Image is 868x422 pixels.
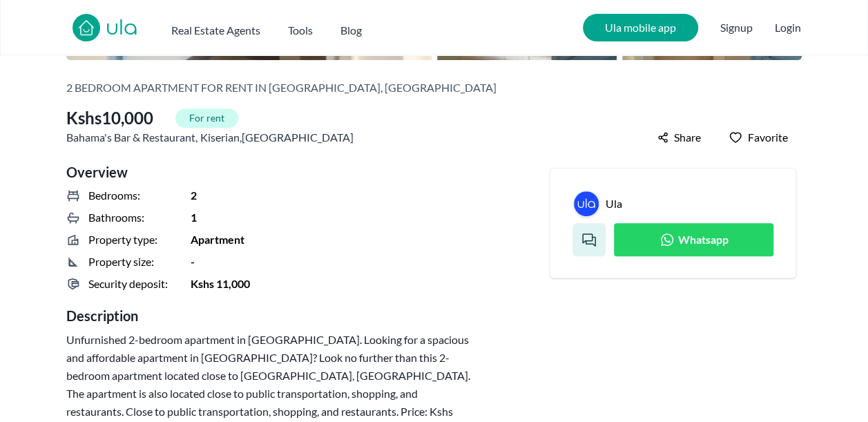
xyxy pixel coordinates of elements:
span: Property size: [88,253,154,270]
span: Kshs 10,000 [66,107,153,129]
a: Blog [340,17,362,39]
span: Property type: [88,231,157,248]
a: Kiserian [200,129,240,146]
nav: Main [171,17,389,39]
h2: Description [66,306,489,325]
a: ula [106,17,138,41]
span: 2 [191,187,197,204]
h2: Tools [288,22,313,39]
a: Ula [606,195,622,212]
h2: Real Estate Agents [171,22,260,39]
span: Share [674,129,701,146]
span: Apartment [191,231,244,248]
img: Ula [574,191,599,216]
span: Signup [720,14,753,41]
span: Kshs 11,000 [191,276,250,292]
h2: 2 bedroom Apartment for rent in [GEOGRAPHIC_DATA], [GEOGRAPHIC_DATA] [66,79,496,96]
span: Favorite [748,129,788,146]
span: Bedrooms: [88,187,140,204]
a: Whatsapp [614,223,773,256]
span: Whatsapp [678,231,729,248]
span: - [191,253,195,270]
a: Ula mobile app [583,14,698,41]
span: Bahama's Bar & Restaurant , , [GEOGRAPHIC_DATA] [66,129,354,146]
h2: Overview [66,162,489,182]
h2: Blog [340,22,362,39]
span: Bathrooms: [88,209,144,226]
span: Security deposit: [88,276,168,292]
button: Tools [288,17,313,39]
span: For rent [175,108,238,128]
span: 1 [191,209,197,226]
button: Login [775,19,801,36]
button: Real Estate Agents [171,17,260,39]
